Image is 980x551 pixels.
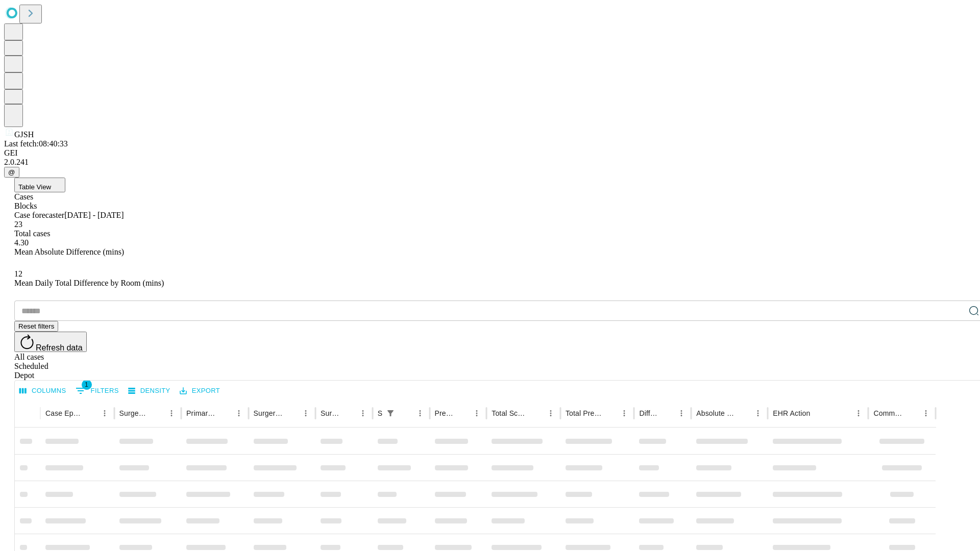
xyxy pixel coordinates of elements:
button: Sort [341,406,356,420]
div: EHR Action [773,409,810,417]
button: Sort [83,406,97,420]
span: Reset filters [18,322,54,330]
span: 12 [14,269,22,278]
button: Menu [674,406,689,420]
span: Table View [18,183,51,191]
button: Menu [97,406,112,420]
div: Surgery Date [321,409,340,417]
button: Menu [544,406,558,420]
button: Select columns [17,383,69,399]
span: @ [8,168,15,176]
button: Menu [299,406,313,420]
button: Menu [919,406,933,420]
button: Reset filters [14,321,58,332]
button: Sort [603,406,617,420]
span: GJSH [14,130,34,139]
span: [DATE] - [DATE] [64,211,124,219]
button: Density [126,383,173,399]
button: Sort [811,406,825,420]
button: Menu [413,406,427,420]
div: GEI [4,148,976,158]
button: Menu [470,406,484,420]
div: Comments [873,409,903,417]
button: Export [177,383,223,399]
button: Refresh data [14,332,87,352]
span: Mean Absolute Difference (mins) [14,247,124,256]
div: Predicted In Room Duration [435,409,455,417]
div: Total Scheduled Duration [492,409,528,417]
div: Case Epic Id [45,409,82,417]
span: 1 [82,380,92,390]
button: Menu [356,406,370,420]
button: Sort [660,406,674,420]
button: Sort [399,406,413,420]
div: Surgeon Name [119,409,149,417]
button: Menu [851,406,866,420]
button: Show filters [383,406,398,420]
div: Difference [639,409,659,417]
button: Table View [14,178,65,192]
div: Total Predicted Duration [566,409,602,417]
span: 4.30 [14,238,29,247]
div: Primary Service [186,409,216,417]
span: Refresh data [36,343,83,352]
span: Mean Daily Total Difference by Room (mins) [14,279,164,287]
button: Menu [232,406,246,420]
div: Surgery Name [254,409,283,417]
button: Sort [284,406,299,420]
div: Absolute Difference [696,409,736,417]
button: @ [4,167,19,178]
button: Sort [529,406,544,420]
button: Sort [217,406,232,420]
button: Sort [150,406,164,420]
button: Sort [904,406,919,420]
button: Sort [737,406,751,420]
span: Case forecaster [14,211,64,219]
span: Last fetch: 08:40:33 [4,139,68,148]
div: 1 active filter [383,406,398,420]
button: Sort [455,406,470,420]
button: Menu [617,406,631,420]
span: 23 [14,220,22,229]
button: Menu [751,406,765,420]
div: 2.0.241 [4,158,976,167]
div: Scheduled In Room Duration [378,409,382,417]
button: Show filters [73,383,121,399]
span: Total cases [14,229,50,238]
button: Menu [164,406,179,420]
